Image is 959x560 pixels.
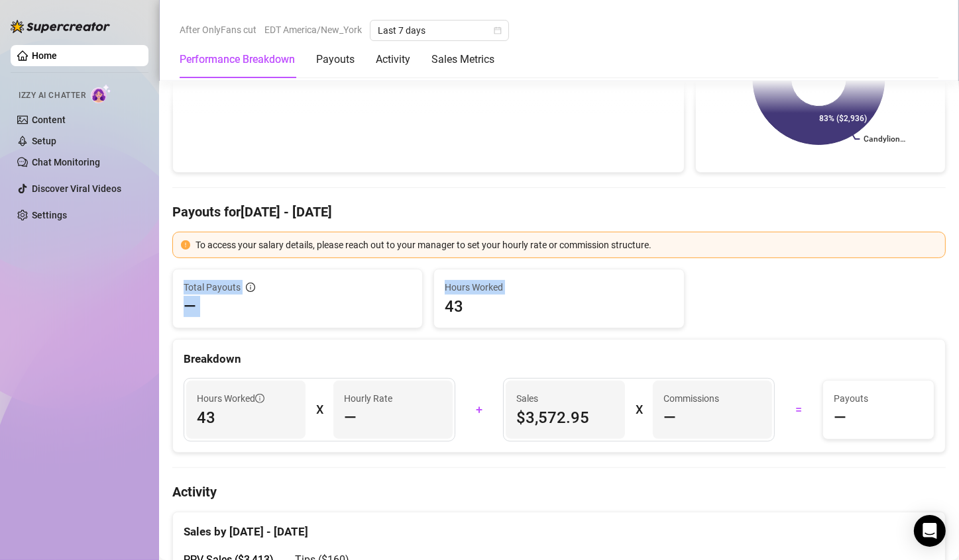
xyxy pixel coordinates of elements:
span: calendar [494,26,502,34]
div: Breakdown [184,350,934,368]
a: Home [32,50,57,61]
span: Last 7 days [378,21,501,40]
img: AI Chatter [91,84,111,103]
span: Sales [516,391,614,406]
span: Hours Worked [197,391,264,406]
span: — [184,296,196,317]
h4: Payouts for [DATE] - [DATE] [172,203,946,221]
div: = [783,399,815,420]
a: Content [32,115,66,125]
span: info-circle [246,283,255,292]
div: X [636,399,642,420]
span: Hours Worked [445,280,673,295]
img: logo-BBDzfeDw.svg [11,20,110,33]
div: Open Intercom Messenger [914,515,946,547]
article: Hourly Rate [344,391,392,406]
div: To access your salary details, please reach out to your manager to set your hourly rate or commis... [196,238,937,252]
div: Sales by [DATE] - [DATE] [184,512,934,541]
span: Izzy AI Chatter [19,89,85,102]
div: Payouts [316,52,355,68]
div: Activity [376,52,410,68]
a: Chat Monitoring [32,157,100,167]
a: Discover Viral Videos [32,183,121,194]
span: After OnlyFans cut [180,20,256,40]
div: Performance Breakdown [180,52,295,68]
span: 43 [197,407,295,428]
span: — [344,407,357,428]
a: Setup [32,136,56,146]
span: — [834,407,846,428]
span: $3,572.95 [516,407,614,428]
span: 43 [445,296,673,317]
div: + [463,399,495,420]
div: X [316,399,323,420]
article: Commissions [663,391,719,406]
span: EDT America/New_York [264,20,362,40]
span: info-circle [255,394,264,403]
text: Candylion… [864,135,905,144]
h4: Activity [172,483,946,501]
span: — [663,407,676,428]
span: exclamation-circle [181,240,190,250]
a: Settings [32,210,67,220]
span: Total Payouts [184,280,241,295]
div: Sales Metrics [431,52,494,68]
span: Payouts [834,391,923,406]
